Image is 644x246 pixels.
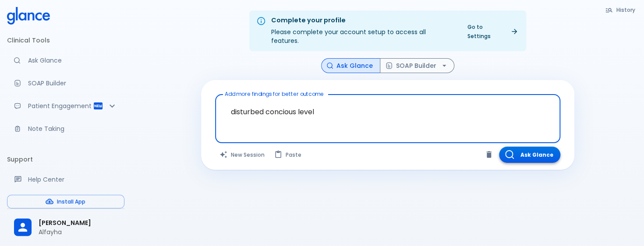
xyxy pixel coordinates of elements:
li: Clinical Tools [7,30,124,51]
label: Add more findings for better outcome [225,90,324,98]
a: Docugen: Compose a clinical documentation in seconds [7,74,124,93]
div: Complete your profile [271,16,455,25]
button: SOAP Builder [380,58,454,74]
button: Ask Glance [499,147,560,163]
button: Ask Glance [321,58,380,74]
div: Patient Reports & Referrals [7,96,124,116]
a: Moramiz: Find ICD10AM codes instantly [7,51,124,70]
div: Please complete your account setup to access all features. [271,13,455,49]
p: Patient Engagement [28,102,93,110]
a: Get help from our support team [7,170,124,189]
p: SOAP Builder [28,79,117,88]
button: Clear [482,148,495,161]
button: History [601,4,640,16]
li: Support [7,149,124,170]
p: Ask Glance [28,56,117,65]
textarea: disturbed concious level [221,98,554,126]
button: Install App [7,195,124,208]
a: Go to Settings [462,21,523,42]
p: Alfayha [39,228,117,236]
div: [PERSON_NAME]Alfayha [7,212,124,242]
a: Advanced note-taking [7,119,124,138]
button: Clears all inputs and results. [215,147,270,163]
p: Note Taking [28,124,117,133]
p: Help Center [28,175,117,184]
button: Paste from clipboard [270,147,307,163]
span: [PERSON_NAME] [39,218,117,228]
